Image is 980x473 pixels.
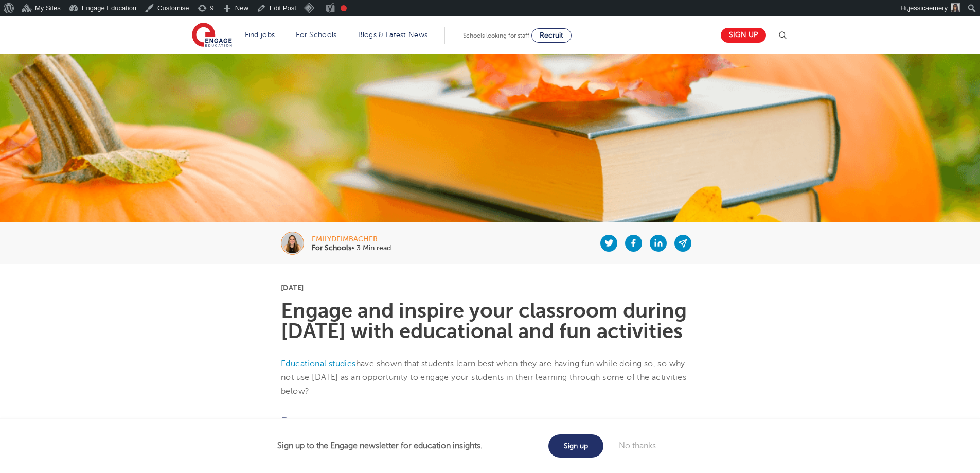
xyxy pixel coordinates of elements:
[281,284,699,291] p: [DATE]
[358,31,428,39] a: Blogs & Latest News
[540,31,563,39] span: Recruit
[721,28,766,43] a: Sign up
[192,23,232,48] img: Engage Education
[312,244,391,252] p: • 3 Min read
[281,359,686,396] span: have shown that students learn best when they are having fun while doing so, so why not use [DATE...
[281,415,334,429] span: Decorate
[341,5,347,11] div: Focus keyphrase not set
[548,434,603,458] a: Sign up
[281,301,699,342] h1: Engage and inspire your classroom during [DATE] with educational and fun activities
[463,32,529,39] span: Schools looking for staff
[312,236,391,243] div: emilydeimbacher
[277,441,483,450] strong: Sign up to the Engage newsletter for education insights.
[296,31,336,39] a: For Schools
[619,441,658,450] a: No thanks.
[908,4,948,12] span: jessicaemery
[281,359,356,369] a: Educational studies
[245,31,275,39] a: Find jobs
[312,244,351,252] b: For Schools
[531,28,572,43] a: Recruit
